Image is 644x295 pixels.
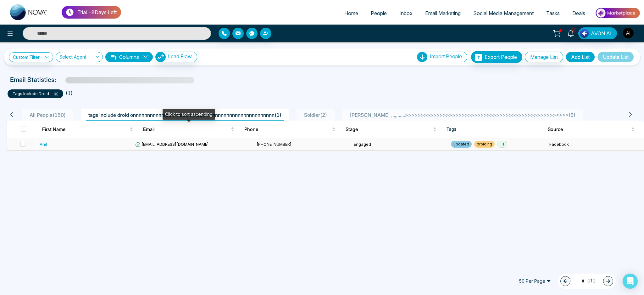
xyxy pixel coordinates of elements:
[364,7,393,19] a: People
[548,126,630,133] span: Source
[9,52,53,62] a: Custom Filter
[168,53,192,60] span: Lead Flow
[37,121,138,138] th: First Name
[591,30,612,37] span: AVON AI
[497,141,507,148] span: + 1
[471,51,522,63] button: Export People
[66,89,73,97] li: ( 1 )
[40,141,47,147] div: Anit
[163,109,215,120] div: Click to sort ascending
[86,112,284,118] span: tags include droid onnnnnnnnnnnnnnnnnnnnnnnnnnnnnnnnnnnnnnnnnnnnnnnnnn ( 1 )
[419,7,467,19] a: Email Marketing
[143,54,148,60] span: down
[105,52,153,62] button: Columnsdown
[156,52,166,62] img: Lead Flow
[540,7,566,19] a: Tasks
[543,121,644,138] th: Source
[525,52,563,62] button: Manage List
[239,121,341,138] th: Phone
[399,10,413,16] span: Inbox
[77,9,117,16] p: Trial - 8 Days Left
[571,27,576,33] span: 5
[623,274,638,289] div: Open Intercom Messenger
[566,7,591,19] a: Deals
[623,28,634,38] img: User Avatar
[338,7,364,19] a: Home
[143,126,230,133] span: Email
[135,142,209,147] span: [EMAIL_ADDRESS][DOMAIN_NAME]
[425,10,461,16] span: Email Marketing
[566,52,595,62] button: Add List
[10,75,56,84] p: Email Statistics:
[597,52,634,62] button: Update List
[473,10,534,16] span: Social Media Management
[257,142,291,147] span: [PHONE_NUMBER]
[595,6,640,20] img: Market-place.gif
[346,126,432,133] span: Stage
[42,126,129,133] span: First Name
[13,91,58,97] p: tags include droid
[347,112,578,118] span: [PERSON_NAME] ,.,,.......>>>>>>>>>>>>>>>>>>>>>>>>>>>>>>>>>>>>>>>>>>>>>>>>>>>> ( 6 )
[514,276,555,286] span: 50 Per Page
[302,112,330,118] span: Soldier ( 2 )
[547,138,644,150] td: Facebook
[451,141,472,148] span: updated
[341,121,442,138] th: Stage
[441,121,543,138] th: Tags
[138,121,239,138] th: Email
[371,10,387,16] span: People
[572,10,585,16] span: Deals
[430,53,462,60] span: Import People
[467,7,540,19] a: Social Media Management
[546,10,560,16] span: Tasks
[153,52,197,62] a: Lead FlowLead Flow
[580,29,589,38] img: Lead Flow
[344,10,358,16] span: Home
[351,138,448,150] td: Engaged
[474,141,495,148] span: droiding
[27,112,68,118] span: All People ( 150 )
[563,27,578,38] a: 5
[155,52,197,62] button: Lead Flow
[578,277,596,285] span: of 1
[485,54,517,60] span: Export People
[244,126,331,133] span: Phone
[393,7,419,19] a: Inbox
[578,27,617,39] button: AVON AI
[10,4,48,20] img: Nova CRM Logo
